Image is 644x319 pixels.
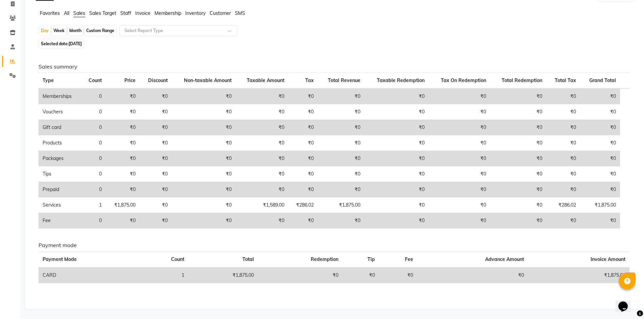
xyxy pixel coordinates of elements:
[242,256,254,262] span: Total
[140,197,171,213] td: ₹0
[490,182,546,197] td: ₹0
[546,166,580,182] td: ₹0
[589,77,616,83] span: Grand Total
[429,197,490,213] td: ₹0
[64,10,69,16] span: All
[502,77,542,83] span: Total Redemption
[288,120,318,135] td: ₹0
[172,120,236,135] td: ₹0
[81,166,106,182] td: 0
[154,10,181,16] span: Membership
[140,135,171,151] td: ₹0
[124,77,136,83] span: Price
[490,88,546,104] td: ₹0
[236,151,288,166] td: ₹0
[236,120,288,135] td: ₹0
[171,256,184,262] span: Count
[236,88,288,104] td: ₹0
[546,88,580,104] td: ₹0
[106,88,140,104] td: ₹0
[328,77,360,83] span: Total Revenue
[81,197,106,213] td: 1
[429,166,490,182] td: ₹0
[591,256,625,262] span: Invoice Amount
[364,120,429,135] td: ₹0
[490,213,546,229] td: ₹0
[580,166,620,182] td: ₹0
[546,197,580,213] td: ₹286.02
[429,182,490,197] td: ₹0
[184,77,232,83] span: Non-taxable Amount
[106,182,140,197] td: ₹0
[490,151,546,166] td: ₹0
[235,10,245,16] span: SMS
[429,104,490,120] td: ₹0
[377,77,425,83] span: Taxable Redemption
[405,256,413,262] span: Fee
[106,151,140,166] td: ₹0
[172,104,236,120] td: ₹0
[580,88,620,104] td: ₹0
[43,256,77,262] span: Payment Mode
[546,213,580,229] td: ₹0
[140,120,171,135] td: ₹0
[140,166,171,182] td: ₹0
[490,166,546,182] td: ₹0
[106,213,140,229] td: ₹0
[288,135,318,151] td: ₹0
[69,41,82,46] span: [DATE]
[580,104,620,120] td: ₹0
[89,77,102,83] span: Count
[305,77,314,83] span: Tax
[441,77,486,83] span: Tax On Redemption
[546,182,580,197] td: ₹0
[85,26,116,35] div: Custom Range
[485,256,524,262] span: Advance Amount
[172,197,236,213] td: ₹0
[52,26,66,35] div: Week
[288,197,318,213] td: ₹286.02
[490,197,546,213] td: ₹0
[546,104,580,120] td: ₹0
[236,182,288,197] td: ₹0
[140,213,171,229] td: ₹0
[172,88,236,104] td: ₹0
[364,197,429,213] td: ₹0
[138,267,189,283] td: 1
[367,256,375,262] span: Tip
[546,151,580,166] td: ₹0
[236,166,288,182] td: ₹0
[311,256,338,262] span: Redemption
[247,77,284,83] span: Taxable Amount
[68,26,83,35] div: Month
[106,104,140,120] td: ₹0
[39,26,50,35] div: Day
[172,135,236,151] td: ₹0
[490,104,546,120] td: ₹0
[429,135,490,151] td: ₹0
[288,182,318,197] td: ₹0
[288,104,318,120] td: ₹0
[172,166,236,182] td: ₹0
[185,10,206,16] span: Inventory
[172,151,236,166] td: ₹0
[73,10,85,16] span: Sales
[120,10,131,16] span: Staff
[318,120,364,135] td: ₹0
[417,267,528,283] td: ₹0
[258,267,342,283] td: ₹0
[135,10,150,16] span: Invoice
[236,197,288,213] td: ₹1,589.00
[364,104,429,120] td: ₹0
[318,151,364,166] td: ₹0
[140,88,171,104] td: ₹0
[342,267,379,283] td: ₹0
[429,151,490,166] td: ₹0
[39,88,81,104] td: Memberships
[318,213,364,229] td: ₹0
[318,135,364,151] td: ₹0
[580,151,620,166] td: ₹0
[39,166,81,182] td: Tips
[140,151,171,166] td: ₹0
[39,182,81,197] td: Prepaid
